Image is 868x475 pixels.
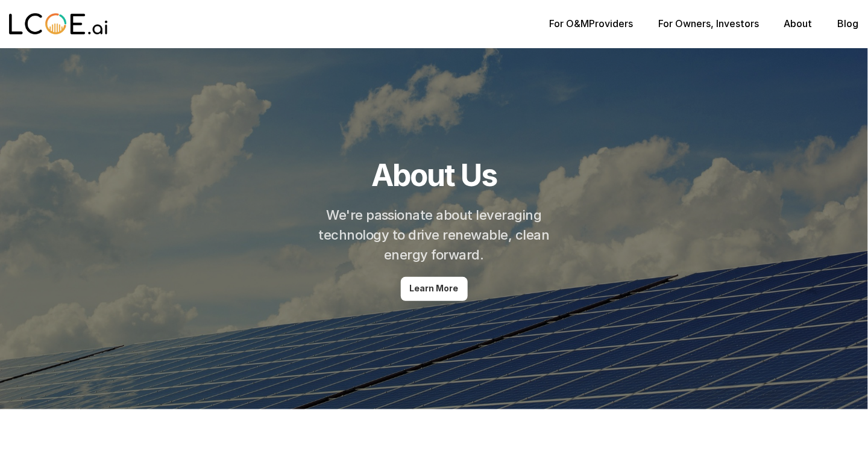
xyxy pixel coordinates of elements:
[652,321,868,475] iframe: Chat Widget
[316,205,552,265] h2: We're passionate about leveraging technology to drive renewable, clean energy forward.
[371,157,497,193] h1: About Us
[401,277,468,301] a: Learn More
[838,17,859,29] a: Blog
[658,17,711,29] a: For Owners
[549,17,589,29] a: For O&M
[410,284,459,294] p: Learn More
[658,18,759,29] p: , Investors
[784,17,813,29] a: About
[549,18,633,29] p: Providers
